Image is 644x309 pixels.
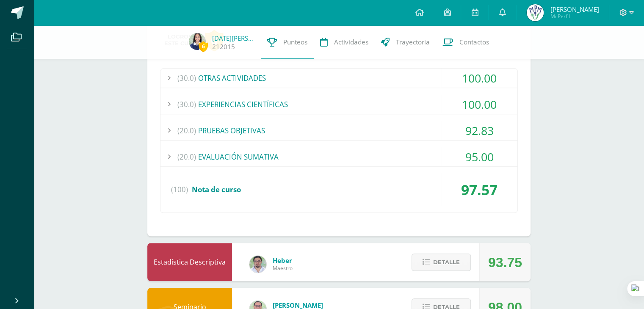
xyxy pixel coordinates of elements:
[160,69,517,88] div: OTRAS ACTIVIDADES
[177,121,196,140] span: (20.0)
[273,265,293,272] span: Maestro
[527,4,544,21] img: 99753301db488abef3517222e3f977fe.png
[283,38,307,47] span: Punteos
[273,256,293,265] span: Heber
[147,243,232,281] div: Estadística Descriptiva
[177,69,196,88] span: (30.0)
[550,5,599,14] span: [PERSON_NAME]
[177,95,196,114] span: (30.0)
[199,41,208,52] span: 6
[261,25,314,59] a: Punteos
[314,25,375,59] a: Actividades
[412,254,471,271] button: Detalle
[177,147,196,166] span: (20.0)
[212,34,254,42] a: [DATE][PERSON_NAME]
[441,69,517,88] div: 100.00
[550,13,599,20] span: Mi Perfil
[249,256,266,273] img: 00229b7027b55c487e096d516d4a36c4.png
[488,243,522,281] div: 93.75
[441,174,517,206] div: 97.57
[212,42,235,51] a: 212015
[441,147,517,166] div: 95.00
[433,254,460,270] span: Detalle
[160,147,517,166] div: EVALUACIÓN SUMATIVA
[192,185,241,194] span: Nota de curso
[459,38,489,47] span: Contactos
[189,33,206,50] img: bb50af3887f4e4753ec9b6100fb1c819.png
[436,25,495,59] a: Contactos
[334,38,368,47] span: Actividades
[160,95,517,114] div: EXPERIENCIAS CIENTÍFICAS
[160,121,517,140] div: PRUEBAS OBJETIVAS
[171,174,188,206] span: (100)
[396,38,430,47] span: Trayectoria
[441,95,517,114] div: 100.00
[441,121,517,140] div: 92.83
[375,25,436,59] a: Trayectoria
